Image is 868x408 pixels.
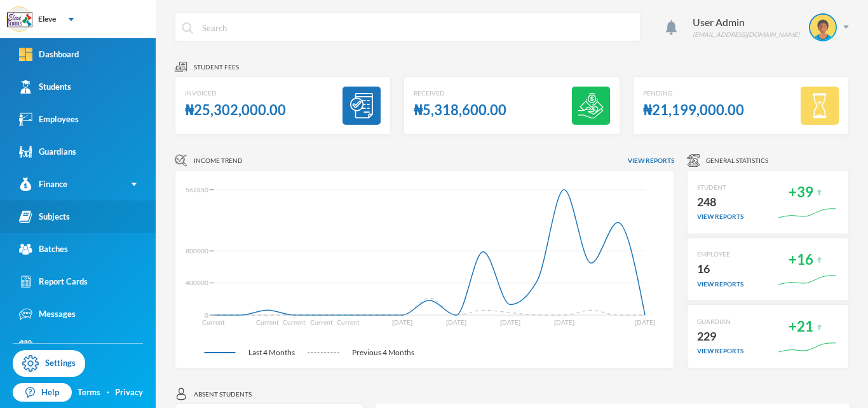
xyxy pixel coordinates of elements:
[789,314,813,339] div: +21
[789,180,813,205] div: +39
[182,186,208,193] tspan: 1562850
[194,156,243,165] span: Income Trend
[310,318,333,326] tspan: Current
[78,386,100,399] a: Terms
[697,183,743,192] div: STUDENT
[186,247,208,255] tspan: 800000
[392,318,412,326] tspan: [DATE]
[19,145,76,158] div: Guardians
[13,350,85,377] a: Settings
[697,259,743,279] div: 16
[693,30,799,39] div: [EMAIL_ADDRESS][DOMAIN_NAME]
[19,210,70,223] div: Subjects
[554,318,574,326] tspan: [DATE]
[697,250,743,259] div: EMPLOYEE
[633,76,849,135] a: Pending₦21,199,000.00
[19,178,67,191] div: Finance
[107,386,109,399] div: ·
[19,48,79,61] div: Dashboard
[194,390,252,399] span: Absent students
[182,22,193,34] img: search
[202,318,225,326] tspan: Current
[13,383,72,402] a: Help
[414,98,506,123] div: ₦5,318,600.00
[19,243,68,256] div: Batches
[643,88,744,98] div: Pending
[628,156,674,165] span: View reports
[236,347,308,358] span: Last 4 Months
[697,279,743,289] div: view reports
[337,318,360,326] tspan: Current
[810,15,836,40] img: STUDENT
[19,80,71,94] div: Students
[697,212,743,222] div: view reports
[697,327,743,347] div: 229
[201,13,634,42] input: Search
[115,386,143,399] a: Privacy
[789,248,813,272] div: +16
[185,98,286,123] div: ₦25,302,000.00
[205,311,208,319] tspan: 0
[706,156,768,165] span: General Statistics
[256,318,279,326] tspan: Current
[446,318,466,326] tspan: [DATE]
[185,88,286,98] div: Invoiced
[339,347,427,358] span: Previous 4 Months
[38,13,56,25] div: Eleve
[693,15,799,30] div: User Admin
[643,98,744,123] div: ₦21,199,000.00
[19,307,76,321] div: Messages
[414,88,506,98] div: Received
[635,318,655,326] tspan: [DATE]
[194,62,239,72] span: Student fees
[697,317,743,327] div: GUARDIAN
[500,318,520,326] tspan: [DATE]
[697,346,743,356] div: view reports
[697,192,743,213] div: 248
[19,113,79,126] div: Employees
[283,318,306,326] tspan: Current
[7,7,32,32] img: logo
[19,340,64,353] div: Events
[175,76,391,135] a: Invoiced₦25,302,000.00
[186,279,208,286] tspan: 400000
[19,275,88,288] div: Report Cards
